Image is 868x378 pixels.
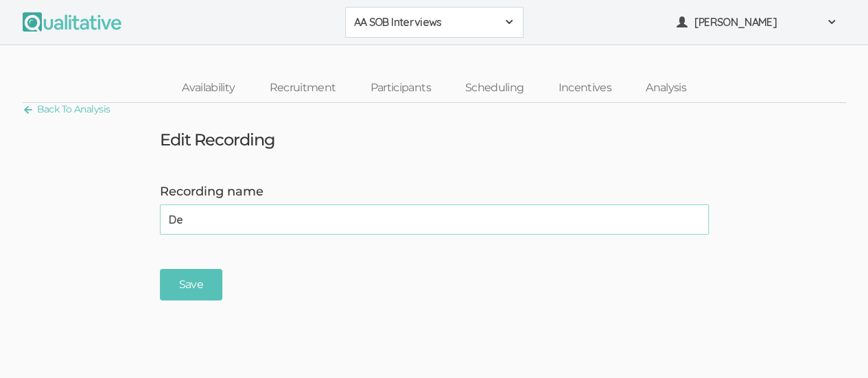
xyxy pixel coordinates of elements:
[252,73,353,103] a: Recruitment
[345,7,524,38] button: AA SOB Interviews
[541,73,629,103] a: Incentives
[799,312,868,378] iframe: Chat Widget
[629,73,703,103] a: Analysis
[694,14,818,30] span: [PERSON_NAME]
[668,7,846,38] button: [PERSON_NAME]
[160,131,276,149] h3: Edit Recording
[160,269,222,301] input: Save
[354,14,497,30] span: AA SOB Interviews
[165,73,252,103] a: Availability
[23,12,121,32] img: Qualitative
[23,100,110,119] a: Back To Analysis
[160,183,709,201] label: Recording name
[353,73,447,103] a: Participants
[448,73,541,103] a: Scheduling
